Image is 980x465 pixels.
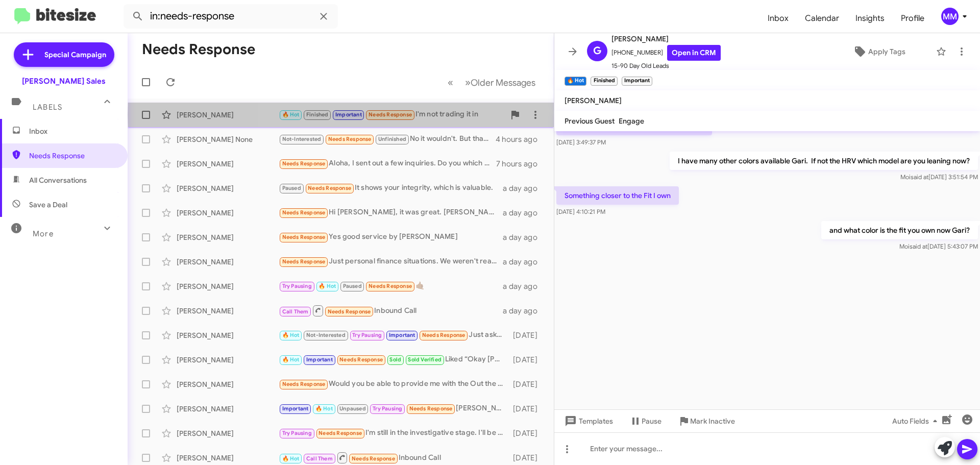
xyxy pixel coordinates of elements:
[556,186,679,205] p: Something closer to the Fit I own
[554,412,621,430] button: Templates
[315,405,333,412] span: 🔥 Hot
[33,229,54,238] span: More
[279,256,503,267] div: Just personal finance situations. We weren't ready to commit to anything until later down the line
[503,306,546,316] div: a day ago
[373,405,402,412] span: Try Pausing
[941,8,959,25] div: MM
[22,76,106,86] div: [PERSON_NAME] Sales
[642,412,661,430] span: Pause
[503,232,546,242] div: a day ago
[459,72,542,93] button: Next
[282,381,326,387] span: Needs Response
[591,77,617,86] small: Finished
[508,453,546,463] div: [DATE]
[177,159,279,169] div: [PERSON_NAME]
[442,72,459,93] button: Previous
[282,430,312,436] span: Try Pausing
[797,4,847,33] a: Calendar
[893,4,933,33] span: Profile
[279,427,508,439] div: I'm still in the investigative stage. I'll be in touch when I'm ready
[279,231,503,243] div: Yes good service by [PERSON_NAME]
[29,151,116,161] span: Needs Response
[29,126,116,136] span: Inbox
[611,61,721,71] span: 15-90 Day Old Leads
[503,257,546,267] div: a day ago
[343,283,362,289] span: Paused
[142,41,255,58] h1: Needs Response
[177,232,279,242] div: [PERSON_NAME]
[611,45,721,61] span: [PHONE_NUMBER]
[667,45,721,61] a: Open in CRM
[177,355,279,365] div: [PERSON_NAME]
[279,329,508,341] div: Just asking if I do get a car would you know how much I would have to put down? Say I only have $...
[619,116,644,126] span: Engage
[282,111,300,118] span: 🔥 Hot
[369,111,412,118] span: Needs Response
[670,412,743,430] button: Mark Inactive
[892,412,941,430] span: Auto Fields
[29,175,87,185] span: All Conversations
[328,136,372,142] span: Needs Response
[177,379,279,389] div: [PERSON_NAME]
[847,4,893,33] a: Insights
[611,33,721,45] span: [PERSON_NAME]
[900,173,978,181] span: Moi [DATE] 3:51:54 PM
[282,356,300,363] span: 🔥 Hot
[369,283,412,289] span: Needs Response
[565,96,622,105] span: [PERSON_NAME]
[306,111,329,118] span: Finished
[177,208,279,218] div: [PERSON_NAME]
[29,200,67,210] span: Save a Deal
[821,221,978,239] p: and what color is the fit you own now Gari?
[306,356,333,363] span: Important
[442,72,542,93] nav: Page navigation example
[352,455,395,462] span: Needs Response
[496,159,546,169] div: 7 hours ago
[448,76,453,89] span: «
[593,43,601,59] span: G
[556,208,605,215] span: [DATE] 4:10:21 PM
[282,258,326,265] span: Needs Response
[279,354,508,365] div: Liked “Okay [PERSON_NAME] let see who will be available.”
[408,356,442,363] span: Sold Verified
[621,412,670,430] button: Pause
[318,430,362,436] span: Needs Response
[389,332,415,338] span: Important
[389,356,401,363] span: Sold
[177,134,279,144] div: [PERSON_NAME] None
[177,306,279,316] div: [PERSON_NAME]
[44,50,106,60] span: Special Campaign
[339,356,383,363] span: Needs Response
[503,208,546,218] div: a day ago
[868,42,905,61] span: Apply Tags
[565,77,586,86] small: 🔥 Hot
[279,182,503,194] div: It shows your integrity, which is valuable.
[508,330,546,340] div: [DATE]
[884,412,949,430] button: Auto Fields
[503,183,546,193] div: a day ago
[279,158,496,169] div: Aloha, I sent out a few inquiries. Do you which vehicle it was?
[279,280,503,292] div: 🤙🏽
[177,183,279,193] div: [PERSON_NAME]
[279,207,503,218] div: Hi [PERSON_NAME], it was great. [PERSON_NAME] was very nice and informative. I'm just deciding wh...
[378,136,406,142] span: Unfinished
[335,111,362,118] span: Important
[910,242,927,250] span: said at
[279,304,503,317] div: Inbound Call
[279,403,508,414] div: [PERSON_NAME]. I am touching base - I am ready to put down a hold deposit and I see you have a bl...
[177,330,279,340] div: [PERSON_NAME]
[911,173,928,181] span: said at
[279,378,508,390] div: Would you be able to provide me with the Out the Door price of the 2025 Honda Pilot EX-L Radiant Red
[282,209,326,216] span: Needs Response
[282,308,309,315] span: Call Them
[826,42,931,61] button: Apply Tags
[565,116,615,126] span: Previous Guest
[465,76,471,89] span: »
[496,134,546,144] div: 4 hours ago
[282,405,309,412] span: Important
[318,283,336,289] span: 🔥 Hot
[759,4,797,33] a: Inbox
[177,428,279,438] div: [PERSON_NAME]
